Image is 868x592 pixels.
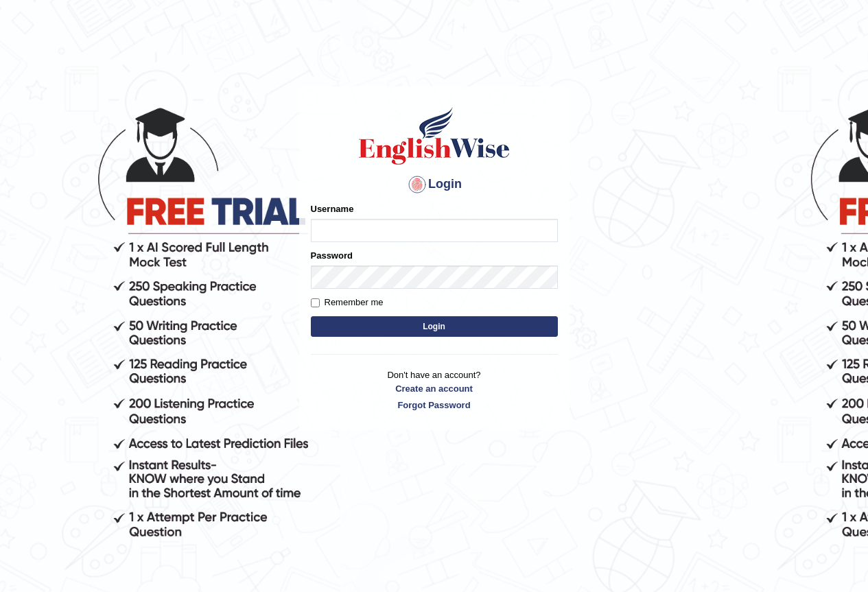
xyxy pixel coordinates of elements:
[311,249,353,262] label: Password
[311,202,354,215] label: Username
[311,296,384,309] label: Remember me
[311,298,320,307] input: Remember me
[311,382,558,395] a: Create an account
[311,368,558,411] p: Don't have an account?
[311,399,558,412] a: Forgot Password
[311,316,558,337] button: Login
[356,105,513,167] img: Logo of English Wise sign in for intelligent practice with AI
[311,174,558,196] h4: Login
